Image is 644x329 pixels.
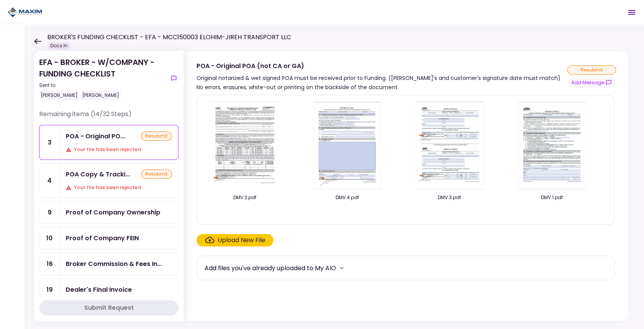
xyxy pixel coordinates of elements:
div: Proof of Company FEIN [66,233,139,243]
div: Broker Commission & Fees Invoice [66,259,162,269]
a: 9Proof of Company Ownership [39,201,178,224]
div: Original notarized & wet signed POA must be received prior to Funding. ([PERSON_NAME]'s and custo... [196,73,567,92]
div: Your file has been rejected [66,146,172,153]
button: Submit Request [39,300,178,316]
div: POA - Original POA (not CA or GA)Original notarized & wet signed POA must be received prior to Fu... [184,51,629,321]
div: 4 [40,163,60,198]
div: [PERSON_NAME] [39,90,79,100]
a: 19Dealer's Final Invoice [39,278,178,301]
div: POA - Original POA (not CA or GA) [196,61,567,71]
div: Proof of Company Ownership [66,208,160,217]
div: Your file has been rejected [66,184,172,191]
button: more [336,262,348,274]
div: resubmit [567,65,616,75]
div: resubmit [141,169,172,179]
div: DMV 1.pdf [511,194,592,201]
div: Submit Request [84,303,134,312]
button: Open menu [622,3,641,22]
div: 10 [40,227,60,249]
div: Docs In [47,42,71,50]
a: 16Broker Commission & Fees Invoice [39,253,178,275]
div: 19 [40,279,60,301]
div: 9 [40,201,60,223]
div: [PERSON_NAME] [81,90,121,100]
div: Sent to: [39,82,166,89]
a: 4POA Copy & Tracking ReceiptresubmitYour file has been rejected [39,163,178,198]
button: show-messages [567,78,616,88]
div: 3 [40,125,60,160]
span: Click here to upload the required document [196,234,273,246]
img: Partner icon [8,7,42,18]
a: 3POA - Original POA (not CA or GA)resubmitYour file has been rejected [39,125,178,160]
div: EFA - BROKER - W/COMPANY - FUNDING CHECKLIST [39,56,166,100]
h1: BROKER'S FUNDING CHECKLIST - EFA - MCC150003 ELOHIM-JIREH TRANSPORT LLC [47,33,291,42]
div: resubmit [141,131,172,141]
div: POA - Original POA (not CA or GA) [66,131,125,141]
div: DMV 2.pdf [205,194,285,201]
div: DMV 3.pdf [409,194,490,201]
div: 16 [40,253,60,275]
div: Remaining items (14/32 Steps) [39,110,178,125]
div: Add files you've already uploaded to My AIO [205,263,336,273]
button: show-messages [169,74,178,83]
div: Upload New File [218,236,265,245]
div: DMV 4.pdf [307,194,388,201]
div: POA Copy & Tracking Receipt [66,169,130,179]
a: 10Proof of Company FEIN [39,227,178,249]
div: Dealer's Final Invoice [66,285,132,294]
